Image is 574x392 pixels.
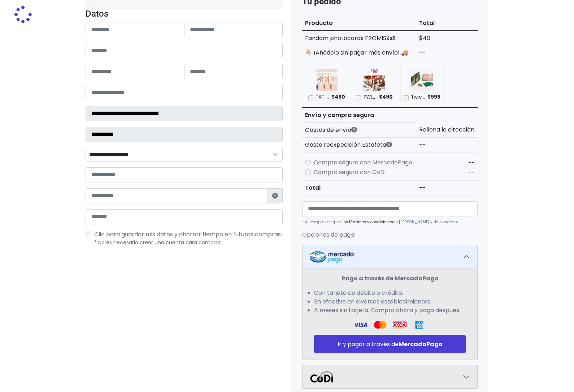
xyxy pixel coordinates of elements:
h4: Datos [86,9,283,19]
i: Estafeta cobra este monto extra por ser un CP de difícil acceso [386,142,392,147]
td: -- [416,137,478,152]
p: * No es necesario crear una cuenta para comprar [94,239,283,246]
p: TWICE - THE STORY BEGINS [363,94,377,101]
img: TXT - TOMORROW RANDOM [316,69,338,91]
th: Gasto reexpedición Estafeta [302,137,416,152]
p: Twice - WITH YOU-TH MONOGRAFTH [411,94,425,101]
img: Mercadopago Logo [310,251,354,263]
td: -- [416,180,478,195]
img: Codi Logo [310,371,334,383]
span: Clic para guardar mis datos y ahorrar tiempo en futuras compras [94,230,281,238]
td: -- [416,46,478,60]
label: Compra segura con CoDi [314,168,386,177]
th: Total [302,180,416,195]
th: Gastos de envío [302,122,416,137]
span: $490 [379,94,393,101]
a: los términos y condiciones [343,219,393,225]
p: TXT - TOMORROW RANDOM [316,94,329,101]
strong: MercadoPago [399,340,443,348]
strong: x1 [390,34,395,42]
img: Visa Logo [373,320,387,329]
i: Los gastos de envío dependen de códigos postales. ¡Te puedes llevar más productos en un solo envío ! [351,127,357,133]
img: TWICE - THE STORY BEGINS [364,69,385,91]
img: Oxxo Logo [393,320,406,329]
li: En efectivo en diversos establecimientos. [314,297,466,306]
span: -- [468,168,475,177]
i: Estafeta lo usará para ponerse en contacto en caso de tener algún problema con el envío [272,193,278,199]
strong: Pago a través de MercadoPago [342,274,439,283]
img: Visa Logo [353,320,367,329]
td: Fandom photocards FROMIS9 [302,31,416,46]
p: * Al comprar aceptas de [PERSON_NAME] y del vendedor [302,219,478,225]
button: Ir y pagar a través deMercadoPago [314,335,466,353]
img: Amex Logo [412,320,426,329]
li: Con tarjeta de débito o crédito. [314,289,466,297]
td: Rellena la dirección [416,122,478,137]
img: Twice - WITH YOU-TH MONOGRAFTH [411,69,433,91]
label: Compra segura con MercadoPago [314,158,412,167]
span: $460 [331,94,345,101]
li: A meses sin tarjeta. Compra ahora y paga después. [314,306,466,315]
p: Opciones de pago: [302,231,478,239]
td: 👇🏼 ¡Añádelo sin pagar más envío! 🚚 [302,46,416,60]
th: Envío y compra segura [302,108,416,123]
th: Total [416,16,478,31]
th: Producto [302,16,416,31]
span: -- [468,159,475,167]
td: $40 [416,31,478,46]
span: $999 [427,94,440,101]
